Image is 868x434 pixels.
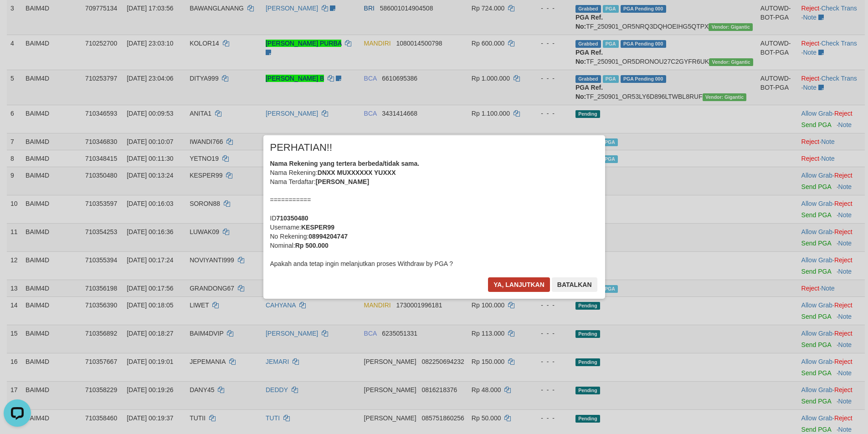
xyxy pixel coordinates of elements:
[488,277,550,292] button: Ya, lanjutkan
[270,160,420,167] b: Nama Rekening yang tertera berbeda/tidak sama.
[295,242,329,249] b: Rp 500.000
[270,159,598,268] div: Nama Rekening: Nama Terdaftar: =========== ID Username: No Rekening: Nominal: Apakah anda tetap i...
[301,224,334,231] b: KESPER99
[318,169,396,176] b: DNXX MUXXXXXX YUXXX
[552,277,597,292] button: Batalkan
[4,4,31,31] button: Open LiveChat chat widget
[316,178,369,185] b: [PERSON_NAME]
[277,214,308,222] b: 710350480
[308,233,348,240] b: 08994204747
[270,143,333,152] span: PERHATIAN!!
